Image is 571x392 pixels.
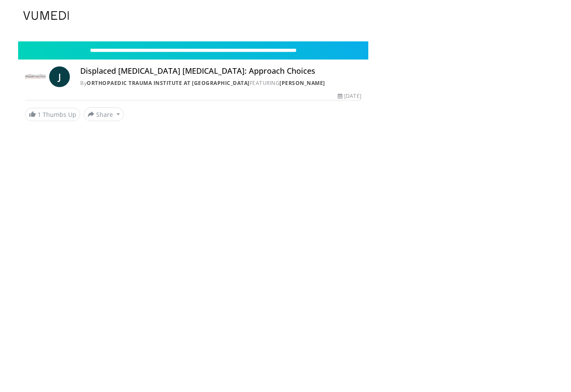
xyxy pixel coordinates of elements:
[80,79,361,87] div: By FEATURING
[87,79,250,87] a: Orthopaedic Trauma Institute at [GEOGRAPHIC_DATA]
[25,66,46,87] img: Orthopaedic Trauma Institute at UCSF
[25,108,80,121] a: 1 Thumbs Up
[84,107,124,121] button: Share
[80,66,361,76] h4: Displaced [MEDICAL_DATA] [MEDICAL_DATA]: Approach Choices
[49,66,70,87] a: J
[279,79,325,87] a: [PERSON_NAME]
[38,110,41,119] span: 1
[23,11,69,20] img: VuMedi Logo
[338,92,361,100] div: [DATE]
